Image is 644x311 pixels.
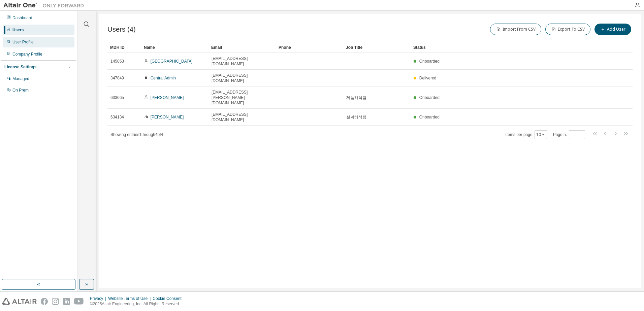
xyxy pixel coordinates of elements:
div: Name [144,42,206,53]
span: Delivered [419,76,437,80]
div: User Profile [12,39,34,45]
span: Onboarded [419,95,440,100]
span: [EMAIL_ADDRESS][DOMAIN_NAME] [212,73,273,83]
span: 설계해석팀 [346,114,366,120]
div: License Settings [4,64,36,70]
button: Export To CSV [545,24,590,35]
img: altair_logo.svg [2,298,37,305]
div: Users [12,27,24,33]
span: 145053 [110,59,124,64]
div: Dashboard [12,15,32,21]
div: On Prem [12,88,29,93]
div: Website Terms of Use [108,296,153,301]
div: MDH ID [110,42,138,53]
span: 634134 [110,114,124,120]
span: Users (4) [107,26,136,33]
div: Phone [279,42,341,53]
span: 633665 [110,95,124,100]
div: Status [413,42,598,53]
div: Privacy [90,296,108,301]
img: facebook.svg [41,298,48,305]
p: © 2025 Altair Engineering, Inc. All Rights Reserved. [90,301,186,307]
span: Onboarded [419,59,440,64]
img: instagram.svg [52,298,59,305]
span: Showing entries 1 through 4 of 4 [110,132,163,137]
img: Altair One [3,2,88,9]
div: Company Profile [12,51,42,57]
div: Cookie Consent [153,296,185,301]
a: [GEOGRAPHIC_DATA] [151,59,193,64]
img: linkedin.svg [63,298,70,305]
div: Managed [12,76,29,81]
button: Import From CSV [490,24,541,35]
button: 10 [536,132,545,137]
span: Onboarded [419,115,440,119]
div: Job Title [346,42,408,53]
button: Add User [594,24,631,35]
span: [EMAIL_ADDRESS][PERSON_NAME][DOMAIN_NAME] [212,90,273,106]
span: 347849 [110,75,124,81]
a: [PERSON_NAME] [151,95,184,100]
span: 제품해석팀 [346,95,366,100]
span: Page n. [553,130,585,139]
span: [EMAIL_ADDRESS][DOMAIN_NAME] [212,56,273,67]
div: Email [211,42,273,53]
span: Items per page [506,130,547,139]
span: [EMAIL_ADDRESS][DOMAIN_NAME] [212,112,273,123]
a: Central Admin [151,76,176,80]
a: [PERSON_NAME] [151,115,184,119]
img: youtube.svg [74,298,84,305]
